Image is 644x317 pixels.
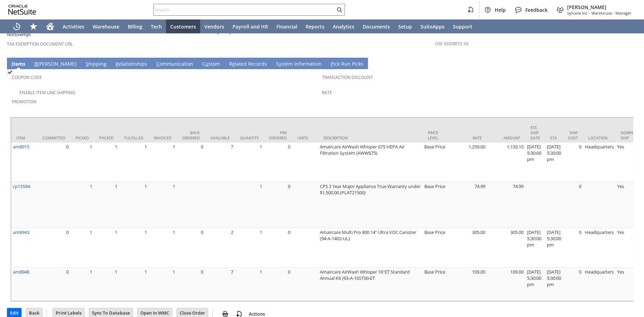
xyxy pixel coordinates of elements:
[119,143,149,182] td: 1
[525,7,548,13] span: Feedback
[13,144,29,150] a: am8915
[149,228,177,268] td: 1
[235,228,264,268] td: 1
[13,229,29,235] a: am8943
[58,19,88,33] a: Activities
[322,74,373,80] a: Transaction Discount
[155,60,195,68] a: Communication
[37,268,70,301] td: 0
[322,90,332,96] a: Rate
[492,135,520,140] div: Amount
[8,19,25,33] a: Recent Records
[200,19,228,33] a: Vendors
[204,23,224,30] span: Vendors
[94,143,119,182] td: 1
[495,7,506,13] span: Help
[70,182,94,228] td: 1
[149,143,177,182] td: 1
[210,135,230,140] div: Available
[615,182,639,228] td: Yes
[149,182,177,228] td: 1
[264,182,292,228] td: 0
[29,22,38,31] svg: Shortcuts
[240,135,259,140] div: Quantity
[264,228,292,268] td: 0
[454,135,482,140] div: Rate
[99,135,114,140] div: Packed
[306,23,324,30] span: Reports
[588,135,610,140] div: Location
[453,23,472,30] span: Support
[94,268,119,301] td: 1
[114,60,149,68] a: Relationships
[154,6,335,14] input: Search
[166,19,200,33] a: Customers
[428,130,443,140] div: Price Level
[7,41,73,47] a: Tax Exemption Document URL
[8,5,36,15] svg: logo
[621,130,634,140] div: Down. Ship
[272,19,301,33] a: Financial
[170,23,196,30] span: Customers
[151,23,162,30] span: Tech
[156,60,159,67] span: C
[625,59,633,67] a: Unrolled view on
[246,311,268,317] a: Actions
[525,228,545,268] td: [DATE] 5:30:00 pm
[76,135,89,140] div: Picked
[264,268,292,301] td: 0
[63,23,84,30] span: Activities
[398,23,412,30] span: Setup
[12,99,37,105] a: Promotion
[323,135,417,140] div: Description
[274,60,323,68] a: System Information
[487,143,525,182] td: 1,133.10
[318,268,423,301] td: Amaircare AirWash Whisper 16"ET Standard Annual Kit (93-A-16ST00-ET
[423,268,449,301] td: Base Price
[264,143,292,182] td: 0
[205,228,235,268] td: 2
[42,135,65,140] div: Committed
[149,268,177,301] td: 1
[205,268,235,301] td: 7
[37,228,70,268] td: 0
[329,19,359,33] a: Analytics
[177,228,205,268] td: 0
[449,143,487,182] td: 1,259.00
[525,268,545,301] td: [DATE] 5:30:00 pm
[583,143,615,182] td: Headquarters
[93,23,119,30] span: Warehouse
[583,268,615,301] td: Headquarters
[545,268,563,301] td: [DATE] 5:30:00 pm
[394,19,416,33] a: Setup
[359,19,394,33] a: Documents
[318,228,423,268] td: Amaircare Multi Pro 800 14" Ultra VOC Canister (94-A-1402-UL)
[177,143,205,182] td: 0
[550,135,558,140] div: ETA
[531,125,540,140] div: Est. Ship Date
[233,23,268,30] span: Payroll and HR
[227,60,269,68] a: Related Records
[449,268,487,301] td: 109.00
[563,143,583,182] td: 0
[116,60,119,67] span: R
[487,182,525,228] td: 74.99
[70,228,94,268] td: 1
[563,228,583,268] td: 0
[545,228,563,268] td: [DATE] 5:30:00 pm
[301,19,329,33] a: Reports
[615,143,639,182] td: Yes
[449,228,487,268] td: 305.00
[333,23,354,30] span: Analytics
[276,23,297,30] span: Financial
[525,143,545,182] td: [DATE] 5:30:00 pm
[331,60,333,67] span: P
[94,228,119,268] td: 1
[235,143,264,182] td: 1
[329,60,365,68] a: Pick Run Picks
[33,60,78,68] a: B[PERSON_NAME]
[567,4,631,10] span: [PERSON_NAME]
[318,182,423,228] td: CPS 2 Year Major Appliance True Warranty under $1,500.00 (PLAT21500)
[12,74,42,80] a: Coupon Code
[7,31,31,38] span: NotExempt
